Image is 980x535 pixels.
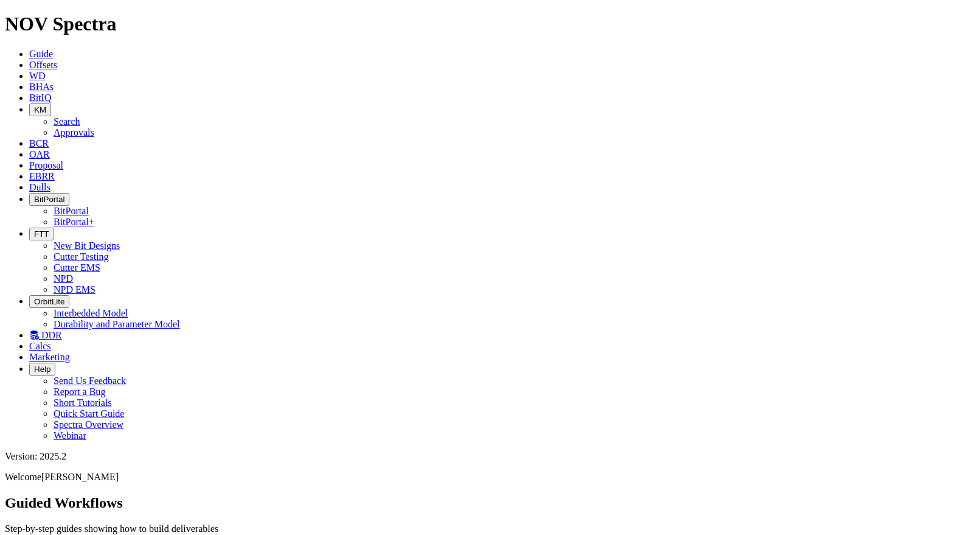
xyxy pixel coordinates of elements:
a: Interbedded Model [54,308,128,318]
span: [PERSON_NAME] [41,472,119,482]
span: BitPortal [34,195,64,204]
a: NPD EMS [54,284,96,295]
span: FTT [34,229,49,239]
a: NPD [54,273,73,284]
a: BitPortal [54,206,89,216]
a: BHAs [29,82,54,92]
a: Spectra Overview [54,419,123,430]
a: Quick Start Guide [54,408,124,419]
h2: Guided Workflows [5,495,975,511]
a: Guide [29,49,53,59]
a: Dulls [29,182,50,192]
a: DDR [29,330,62,340]
button: Help [29,363,55,376]
a: Marketing [29,352,70,362]
a: EBRR [29,171,55,181]
a: BCR [29,138,49,149]
div: Version: 2025.2 [5,451,975,462]
a: Proposal [29,160,63,170]
span: KM [34,105,46,114]
a: Short Tutorials [54,397,112,408]
a: BitIQ [29,93,51,103]
p: Welcome [5,472,975,483]
a: Approvals [54,127,94,138]
button: OrbitLite [29,295,69,308]
span: DDR [41,330,62,340]
a: Calcs [29,341,51,351]
a: OAR [29,149,50,159]
a: WD [29,71,46,81]
a: Cutter Testing [54,251,109,262]
button: BitPortal [29,193,69,206]
h1: NOV Spectra [5,13,975,35]
a: Send Us Feedback [54,376,126,386]
a: New Bit Designs [54,240,120,251]
a: Report a Bug [54,386,105,397]
a: Durability and Parameter Model [54,319,180,329]
a: BitPortal+ [54,217,94,227]
a: Offsets [29,60,57,70]
a: Cutter EMS [54,262,100,273]
button: KM [29,103,51,116]
a: Search [54,116,80,127]
p: Step-by-step guides showing how to build deliverables [5,523,975,534]
button: FTT [29,228,54,240]
a: Webinar [54,430,86,441]
span: Help [34,365,50,374]
span: OrbitLite [34,297,64,306]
